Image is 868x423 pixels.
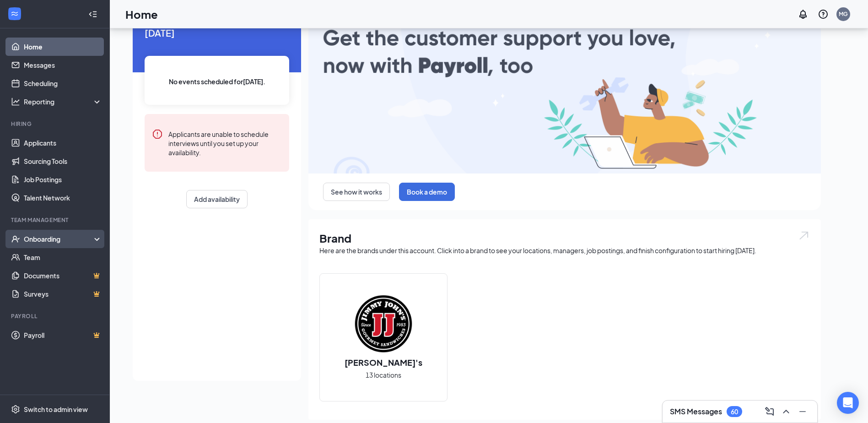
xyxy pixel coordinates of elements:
[731,408,738,416] div: 60
[24,170,102,189] a: Job Postings
[24,326,102,344] a: PayrollCrown
[779,404,793,419] button: ChevronUp
[319,246,810,255] div: Here are the brands under this account. Click into a brand to see your locations, managers, job p...
[354,294,413,353] img: Jimmy John's
[762,404,777,419] button: ComposeMessage
[797,406,808,417] svg: Minimize
[798,230,810,241] img: open.6027fd2a22e1237b5b06.svg
[24,74,102,92] a: Scheduling
[11,120,100,128] div: Hiring
[335,357,431,368] h2: [PERSON_NAME]'s
[88,10,97,19] svg: Collapse
[24,97,102,106] div: Reporting
[24,405,88,414] div: Switch to admin view
[24,38,102,56] a: Home
[24,134,102,152] a: Applicants
[399,183,455,201] button: Book a demo
[818,9,829,20] svg: QuestionInfo
[145,26,289,40] span: [DATE]
[152,129,163,140] svg: Error
[168,129,282,157] div: Applicants are unable to schedule interviews until you set up your availability.
[24,266,102,285] a: DocumentsCrown
[837,392,859,414] div: Open Intercom Messenger
[24,234,94,244] div: Onboarding
[839,10,848,18] div: MG
[11,97,20,106] svg: Analysis
[323,183,390,201] button: See how it works
[366,370,401,380] span: 13 locations
[24,189,102,207] a: Talent Network
[11,234,20,244] svg: UserCheck
[10,9,19,18] svg: WorkstreamLogo
[308,11,821,174] img: payroll-large.gif
[24,56,102,74] a: Messages
[764,406,775,417] svg: ComposeMessage
[798,9,809,20] svg: Notifications
[169,76,265,87] span: No events scheduled for [DATE] .
[319,230,810,246] h1: Brand
[670,407,722,417] h3: SMS Messages
[781,406,792,417] svg: ChevronUp
[795,404,810,419] button: Minimize
[24,152,102,170] a: Sourcing Tools
[11,405,20,414] svg: Settings
[24,285,102,303] a: SurveysCrown
[11,312,100,320] div: Payroll
[11,216,100,224] div: Team Management
[186,190,248,208] button: Add availability
[24,248,102,266] a: Team
[125,6,158,22] h1: Home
